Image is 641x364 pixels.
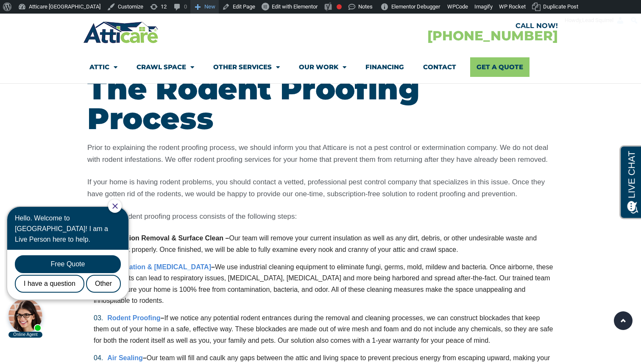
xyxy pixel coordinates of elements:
a: Our Work [299,57,346,77]
a: Howdy, [562,14,628,27]
p: Prior to explaining the rodent proofing process, we should inform you that Atticare is not a pest... [87,142,554,166]
span: Lead Squirrel [582,17,613,23]
a: Financing [365,57,404,77]
nav: Menu [89,57,552,77]
h2: The Rodent Proofing Process [87,74,554,133]
p: The entire rodent proofing process consists of the following steps: [87,211,554,223]
a: Sanitization & [MEDICAL_DATA] [107,263,211,271]
div: CALL NOW! [320,23,558,29]
strong: – [107,354,146,361]
strong: Insulation Removal & Surface Clean – [107,234,229,242]
p: If your home is having rodent problems, you should contact a vetted, professional pest control co... [87,176,554,200]
a: Other Services [213,57,280,77]
iframe: Chat Invitation [4,198,140,339]
a: Get A Quote [470,57,530,77]
a: Attic [89,57,117,77]
a: Air Sealing [107,354,143,361]
li: Our team will remove your current insulation as well as any dirt, debris, or other undesirable wa... [94,233,554,255]
a: Contact [423,57,456,77]
li: We use industrial cleaning equipment to eliminate fungi, germs, mold, mildew and bacteria. Once a... [94,262,554,306]
strong: – [107,263,215,271]
a: Crawl Space [137,57,194,77]
span: Opens a chat window [21,7,68,17]
li: If we notice any potential rodent entrances during the removal and cleaning processes, we can con... [94,313,554,346]
div: Focus keyphrase not set [337,4,342,9]
span: Edit with Elementor [272,3,318,10]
